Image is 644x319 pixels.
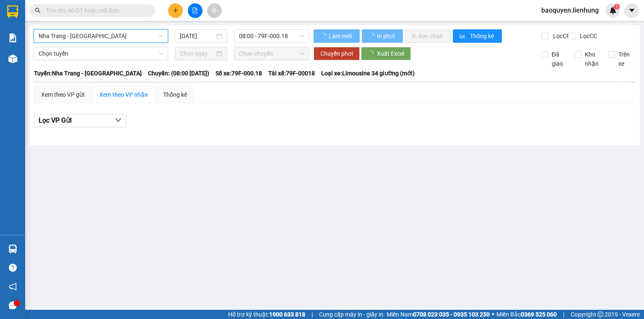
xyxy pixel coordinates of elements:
[163,90,187,99] div: Thống kê
[8,244,17,253] img: warehouse-icon
[582,50,602,68] span: Kho nhận
[39,115,72,126] span: Lọc VP Gửi
[321,69,415,78] span: Loại xe: Limousine 34 giường (mới)
[173,8,179,13] span: plus
[369,33,376,39] span: loading
[9,301,17,309] span: message
[148,69,209,78] span: Chuyến: (08:00 [DATE])
[405,29,451,43] button: In đơn chọn
[46,6,145,15] input: Tìm tên, số ĐT hoặc mã đơn
[168,3,183,18] button: plus
[628,7,636,14] span: caret-down
[377,31,396,41] span: In phơi
[180,31,214,41] input: 15/09/2025
[470,31,495,41] span: Thống kê
[269,311,305,318] strong: 1900 633 818
[576,31,598,41] span: Lọc CC
[615,4,618,10] span: 1
[35,8,41,13] span: search
[624,3,639,18] button: caret-down
[188,3,203,18] button: file-add
[39,30,163,42] span: Nha Trang - Bình Dương
[216,69,262,78] span: Số xe: 79F-000.18
[550,31,571,41] span: Lọc CR
[8,54,17,63] img: warehouse-icon
[34,114,126,127] button: Lọc VP Gửi
[314,29,360,43] button: Làm mới
[362,29,403,43] button: In phơi
[319,310,384,319] span: Cung cấp máy in - giấy in:
[614,4,620,10] sup: 1
[99,90,148,99] div: Xem theo VP nhận
[329,31,353,41] span: Làm mới
[387,310,490,319] span: Miền Nam
[597,311,603,317] span: copyright
[34,70,142,77] b: Tuyến: Nha Trang - [GEOGRAPHIC_DATA]
[7,5,18,18] img: logo-vxr
[228,310,305,319] span: Hỗ trợ kỹ thuật:
[239,47,305,60] span: Chọn chuyến
[115,117,122,123] span: down
[361,47,411,60] button: Xuất Excel
[41,90,84,99] div: Xem theo VP gửi
[211,8,217,13] span: aim
[563,310,564,319] span: |
[320,33,327,39] span: loading
[453,29,502,43] button: bar-chartThống kê
[312,310,313,319] span: |
[180,49,214,58] input: Chọn ngày
[535,5,605,15] span: baoquyen.lienhung
[192,8,198,13] span: file-add
[39,47,163,60] span: Chọn tuyến
[492,313,494,316] span: ⚪️
[8,33,17,42] img: solution-icon
[207,3,222,18] button: aim
[413,311,490,318] strong: 0708 023 035 - 0935 103 250
[239,30,305,42] span: 08:00 - 79F-000.18
[314,47,360,60] button: Chuyển phơi
[268,69,315,78] span: Tài xế: 79F-00018
[609,7,617,14] img: icon-new-feature
[460,33,467,40] span: bar-chart
[9,283,17,291] span: notification
[548,50,569,68] span: Đã giao
[521,311,557,318] strong: 0369 525 060
[496,310,557,319] span: Miền Bắc
[9,264,17,272] span: question-circle
[615,50,636,68] span: Trên xe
